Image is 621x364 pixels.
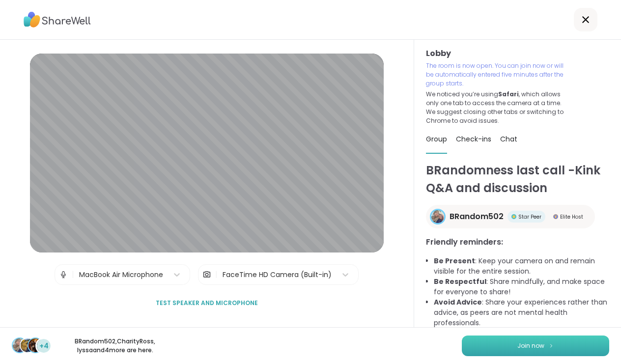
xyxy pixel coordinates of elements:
button: Join now [462,336,609,356]
span: Group [426,134,447,144]
li: : Keep your camera on and remain visible for the entire session. [434,256,609,277]
p: We noticed you’re using , which allows only one tab to access the camera at a time. We suggest cl... [426,90,567,125]
div: FaceTime HD Camera (Built-in) [223,270,332,280]
span: Check-ins [456,134,491,144]
span: | [72,265,74,284]
li: : Share your experiences rather than advice, as peers are not mental health professionals. [434,297,609,328]
h3: Lobby [426,48,609,59]
span: BRandom502 [450,211,504,223]
button: Test speaker and microphone [152,293,262,313]
span: Test speaker and microphone [156,299,258,308]
span: Join now [517,341,544,350]
span: Elite Host [560,213,583,221]
p: BRandom502 , CharityRoss , lyssa and 4 more are here. [60,337,170,355]
img: BRandom502 [431,210,444,223]
b: Safari [498,90,519,98]
img: lyssa [28,338,42,352]
span: Chat [500,134,517,144]
p: The room is now open. You can join now or will be automatically entered five minutes after the gr... [426,61,567,88]
span: +4 [39,341,49,351]
span: Star Peer [518,213,541,221]
b: Avoid Advice [434,297,482,307]
img: Camera [202,265,211,284]
div: MacBook Air Microphone [79,270,163,280]
h3: Friendly reminders: [426,236,609,248]
img: CharityRoss [21,338,34,352]
img: Star Peer [511,214,516,219]
li: : Share mindfully, and make space for everyone to share! [434,277,609,297]
img: Microphone [59,265,68,284]
img: ShareWell Logo [24,8,91,31]
img: ShareWell Logomark [548,343,554,348]
span: | [215,265,218,284]
b: Be Present [434,256,475,266]
h1: BRandomness last call -Kink Q&A and discussion [426,162,609,197]
img: BRandom502 [13,338,27,352]
img: Elite Host [553,214,558,219]
b: Be Respectful [434,277,486,286]
a: BRandom502BRandom502Star PeerStar PeerElite HostElite Host [426,205,595,228]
